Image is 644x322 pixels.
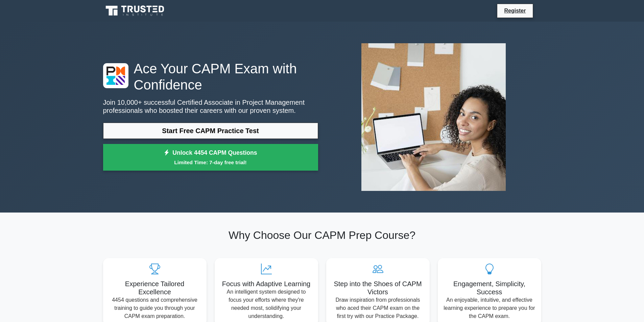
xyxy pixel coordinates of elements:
[109,296,201,320] p: 4454 questions and comprehensive training to guide you through your CAPM exam preparation.
[103,98,318,115] p: Join 10,000+ successful Certified Associate in Project Management professionals who boosted their...
[500,6,530,15] a: Register
[443,280,536,296] h5: Engagement, Simplicity, Success
[103,144,318,171] a: Unlock 4454 CAPM QuestionsLimited Time: 7-day free trial!
[112,158,310,166] small: Limited Time: 7-day free trial!
[220,280,313,288] h5: Focus with Adaptive Learning
[332,296,424,320] p: Draw inspiration from professionals who aced their CAPM exam on the first try with our Practice P...
[103,123,318,139] a: Start Free CAPM Practice Test
[103,60,318,93] h1: Ace Your CAPM Exam with Confidence
[332,280,424,296] h5: Step into the Shoes of CAPM Victors
[109,280,201,296] h5: Experience Tailored Excellence
[443,296,536,320] p: An enjoyable, intuitive, and effective learning experience to prepare you for the CAPM exam.
[220,288,313,320] p: An intelligent system designed to focus your efforts where they're needed most, solidifying your ...
[103,229,541,242] h2: Why Choose Our CAPM Prep Course?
